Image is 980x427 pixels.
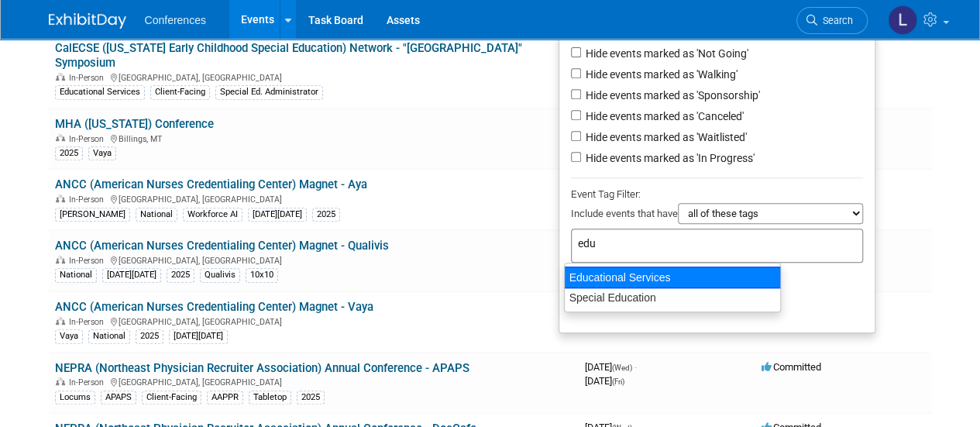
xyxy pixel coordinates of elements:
img: ExhibitDay [49,13,126,29]
span: (Fri) [612,377,624,386]
div: Educational Services [564,267,781,288]
div: [GEOGRAPHIC_DATA], [GEOGRAPHIC_DATA] [55,253,573,266]
div: 2025 [297,391,325,405]
div: [GEOGRAPHIC_DATA], [GEOGRAPHIC_DATA] [55,315,573,327]
span: In-Person [69,317,108,327]
div: [GEOGRAPHIC_DATA], [GEOGRAPHIC_DATA] [55,375,573,387]
a: CalECSE ([US_STATE] Early Childhood Special Education) Network - "[GEOGRAPHIC_DATA]" Symposium [55,41,522,70]
img: Lisa Hampton [888,5,917,35]
label: Hide events marked as 'Waitlisted' [583,129,747,145]
div: 10x10 [246,268,278,282]
div: 2025 [55,146,83,160]
span: [DATE] [585,375,624,387]
div: National [55,268,97,282]
div: [DATE][DATE] [102,268,161,282]
img: In-Person Event [56,256,65,263]
div: 2025 [312,208,340,222]
span: Committed [762,361,821,373]
span: In-Person [69,134,108,144]
label: Hide events marked as 'Not Going' [583,46,748,61]
span: (Wed) [612,363,632,372]
img: In-Person Event [56,377,65,385]
div: National [88,329,130,343]
span: Search [817,15,853,26]
img: In-Person Event [56,134,65,142]
div: 2025 [136,329,163,343]
img: In-Person Event [56,195,65,202]
div: APAPS [101,391,136,405]
span: - [634,361,637,373]
div: Educational Services [55,85,145,99]
div: Include events that have [571,203,863,229]
a: ANCC (American Nurses Credentialing Center) Magnet - Vaya [55,300,373,314]
img: In-Person Event [56,73,65,81]
span: In-Person [69,377,108,387]
div: National [136,208,177,222]
div: Tabletop [249,391,291,405]
a: MHA ([US_STATE]) Conference [55,117,214,131]
div: AAPPR [207,391,243,405]
a: ANCC (American Nurses Credentialing Center) Magnet - Qualivis [55,239,389,253]
span: [DATE] [585,361,637,373]
span: In-Person [69,256,108,266]
span: In-Person [69,195,108,205]
div: Vaya [55,329,83,343]
label: Hide events marked as 'Sponsorship' [583,88,760,103]
a: NEPRA (Northeast Physician Recruiter Association) Annual Conference - APAPS [55,361,469,375]
input: Type tag and hit enter [578,236,795,251]
a: Search [796,7,868,34]
div: Workforce AI [183,208,242,222]
span: In-Person [69,73,108,83]
div: Locums [55,391,95,405]
div: [PERSON_NAME] [55,208,130,222]
a: ANCC (American Nurses Credentialing Center) Magnet - Aya [55,177,367,191]
div: [DATE][DATE] [169,329,228,343]
div: 2025 [167,268,194,282]
label: Hide events marked as 'In Progress' [583,150,755,166]
div: Vaya [88,146,116,160]
div: Client-Facing [150,85,210,99]
div: [DATE][DATE] [248,208,307,222]
div: Billings, MT [55,132,573,144]
div: [GEOGRAPHIC_DATA], [GEOGRAPHIC_DATA] [55,192,573,205]
div: Event Tag Filter: [571,185,863,203]
div: Special Education [565,288,780,308]
label: Hide events marked as 'Walking' [583,67,738,82]
div: Client-Facing [142,391,201,405]
div: Special Ed. Administrator [215,85,323,99]
label: Hide events marked as 'Canceled' [583,108,744,124]
div: [GEOGRAPHIC_DATA], [GEOGRAPHIC_DATA] [55,71,573,83]
div: Qualivis [200,268,240,282]
span: Conferences [145,14,206,26]
img: In-Person Event [56,317,65,325]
